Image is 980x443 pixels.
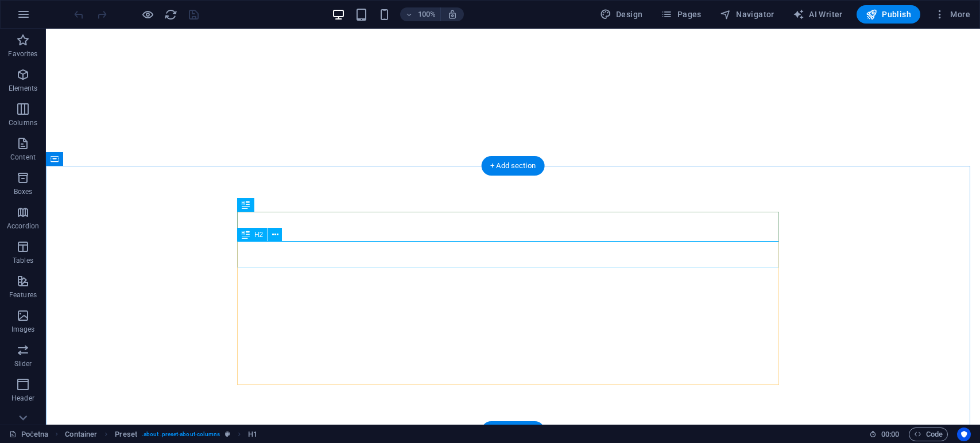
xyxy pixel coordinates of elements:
[595,5,648,24] div: Design (Ctrl+Alt+Y)
[10,153,36,162] p: Content
[400,7,441,21] button: 100%
[909,428,948,441] button: Code
[481,156,545,176] div: + Add section
[447,9,458,20] i: On resize automatically adjust zoom level to fit chosen device.
[934,9,970,20] span: More
[254,231,263,238] span: H2
[656,5,706,24] button: Pages
[248,428,257,441] span: Click to select. Double-click to edit
[9,118,37,127] p: Columns
[14,187,33,196] p: Boxes
[481,421,545,441] div: + Add section
[13,256,33,265] p: Tables
[7,222,39,231] p: Accordion
[793,9,843,20] span: AI Writer
[661,9,701,20] span: Pages
[929,5,975,24] button: More
[914,428,943,441] span: Code
[957,428,971,441] button: Usercentrics
[14,359,32,368] p: Slider
[715,5,779,24] button: Navigator
[8,49,37,59] p: Favorites
[225,431,230,437] i: This element is a customizable preset
[9,290,37,300] p: Features
[889,430,891,438] span: :
[65,428,97,441] span: Click to select. Double-click to edit
[417,7,436,21] h6: 100%
[164,7,177,21] button: reload
[720,9,774,20] span: Navigator
[11,325,35,334] p: Images
[600,9,643,20] span: Design
[141,7,154,21] button: Click here to leave preview mode and continue editing
[164,8,177,21] i: Reload page
[788,5,847,24] button: AI Writer
[9,84,38,93] p: Elements
[857,5,920,24] button: Publish
[142,428,220,441] span: . about .preset-about-columns
[115,428,137,441] span: Click to select. Double-click to edit
[9,428,48,441] a: Click to cancel selection. Double-click to open Pages
[866,9,911,20] span: Publish
[65,428,257,441] nav: breadcrumb
[11,394,34,403] p: Header
[595,5,648,24] button: Design
[869,428,900,441] h6: Session time
[881,428,899,441] span: 00 00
